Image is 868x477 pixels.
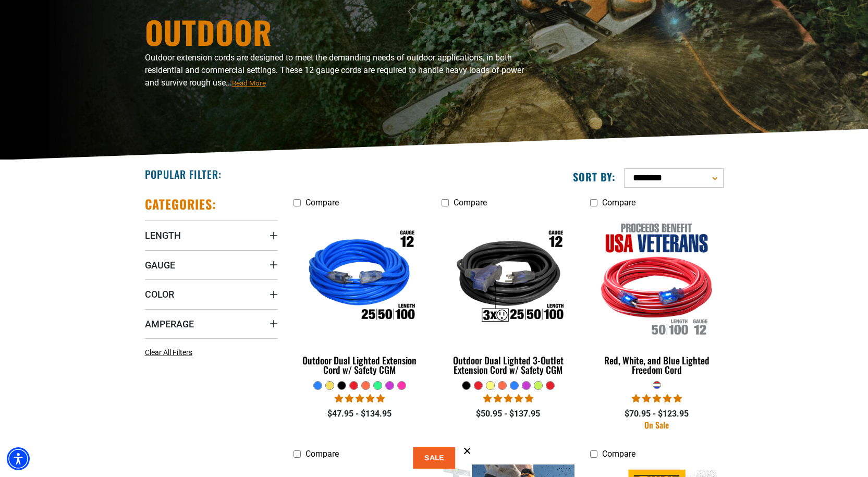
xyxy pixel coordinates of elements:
h2: Categories: [145,196,217,212]
div: Outdoor Dual Lighted Extension Cord w/ Safety CGM [294,356,426,374]
div: Accessibility Menu [7,447,30,470]
div: $50.95 - $137.95 [442,408,574,420]
div: On Sale [590,421,723,429]
a: Clear All Filters [145,347,197,358]
div: Red, White, and Blue Lighted Freedom Cord [590,356,723,374]
span: Color [145,288,174,300]
span: 4.80 stars [483,394,533,403]
h1: Outdoor [145,16,525,47]
span: 4.81 stars [335,394,385,403]
img: Outdoor Dual Lighted Extension Cord w/ Safety CGM [294,218,425,338]
summary: Length [145,221,278,250]
span: Outdoor extension cords are designed to meet the demanding needs of outdoor applications, in both... [145,53,524,88]
span: Length [145,229,181,241]
a: Red, White, and Blue Lighted Freedom Cord Red, White, and Blue Lighted Freedom Cord [590,213,723,381]
span: Compare [602,449,635,459]
div: $47.95 - $134.95 [294,408,426,420]
div: Outdoor Dual Lighted 3-Outlet Extension Cord w/ Safety CGM [442,356,574,374]
span: Read More [232,79,266,87]
div: $70.95 - $123.95 [590,408,723,420]
span: Amperage [145,318,194,330]
img: Red, White, and Blue Lighted Freedom Cord [591,218,723,338]
span: Compare [305,198,339,207]
span: Compare [454,198,487,207]
span: Compare [305,449,339,459]
summary: Color [145,279,278,309]
summary: Amperage [145,309,278,338]
span: 5.00 stars [632,394,682,403]
label: Sort by: [573,170,616,184]
a: Outdoor Dual Lighted Extension Cord w/ Safety CGM Outdoor Dual Lighted Extension Cord w/ Safety CGM [294,213,426,381]
span: Clear All Filters [145,348,192,357]
img: Outdoor Dual Lighted 3-Outlet Extension Cord w/ Safety CGM [443,218,574,338]
a: Outdoor Dual Lighted 3-Outlet Extension Cord w/ Safety CGM Outdoor Dual Lighted 3-Outlet Extensio... [442,213,574,381]
summary: Gauge [145,250,278,279]
span: Gauge [145,259,175,271]
h2: Popular Filter: [145,167,222,181]
span: Compare [602,198,635,207]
